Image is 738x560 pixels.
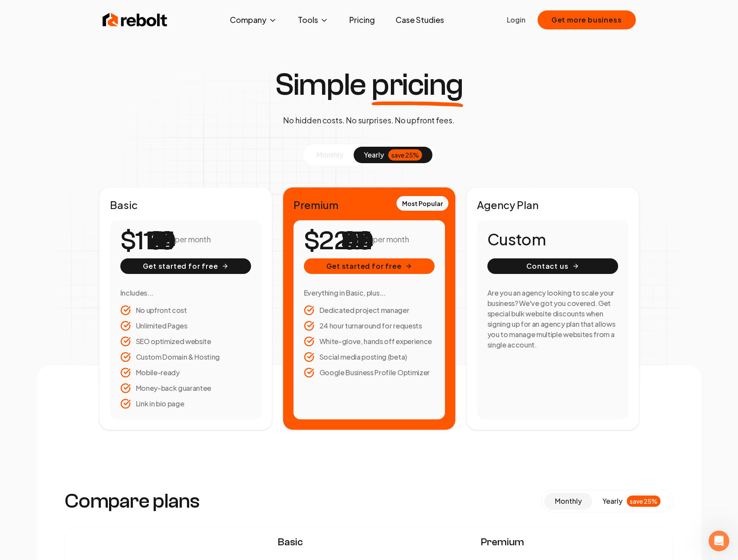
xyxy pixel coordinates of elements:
li: Money-back guarantee [120,383,251,393]
a: Login [507,15,525,25]
a: Pricing [342,11,382,29]
li: White-glove, hands off experience [304,336,435,347]
number-flow-react: $112 [120,222,167,261]
li: Mobile-ready [120,367,251,378]
li: SEO optimized website [120,336,251,347]
span: monthly [316,150,343,159]
img: Rebolt Logo [103,11,168,29]
button: Contact us [487,258,618,274]
number-flow-react: $225 [304,222,365,261]
h3: Are you an agency looking to scale your business? We've got you covered. Get special bulk website... [487,288,618,350]
li: Dedicated project manager [304,305,435,315]
div: save 25% [388,149,422,161]
button: yearlysave 25% [354,147,432,163]
span: Basic [278,535,460,549]
span: pricing [371,69,463,100]
button: Get more business [538,10,636,29]
div: save 25% [627,496,661,507]
span: yearly [603,496,622,506]
h2: Agency Plan [477,198,628,212]
li: No upfront cost [120,305,251,315]
h3: Everything in Basic, plus... [304,288,435,298]
a: Case Studies [389,11,451,29]
span: yearly [364,150,384,160]
button: Get started for free [304,258,435,274]
span: Premium [481,535,663,549]
iframe: Intercom live chat [709,531,729,551]
h1: Simple [275,69,463,100]
li: Google Business Profile Optimizer [304,367,435,378]
p: / per month [368,233,409,245]
div: Most Popular [396,196,448,211]
button: monthly [545,493,592,509]
li: Unlimited Pages [120,321,251,331]
p: / per month [170,233,210,245]
button: monthly [306,147,354,163]
button: yearlysave 25% [592,493,671,509]
button: Get started for free [120,258,251,274]
h2: Basic [110,198,261,212]
h3: Compare plans [64,491,200,512]
button: Tools [291,11,335,29]
li: Custom Domain & Hosting [120,352,251,362]
h1: Custom [487,231,618,248]
li: 24 hour turnaround for requests [304,321,435,331]
h3: Includes... [120,288,251,298]
li: Social media posting (beta) [304,352,435,362]
h2: Premium [293,198,445,212]
li: Link in bio page [120,399,251,409]
span: monthly [555,496,582,505]
p: No hidden costs. No surprises. No upfront fees. [283,114,454,126]
button: Company [223,11,284,29]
